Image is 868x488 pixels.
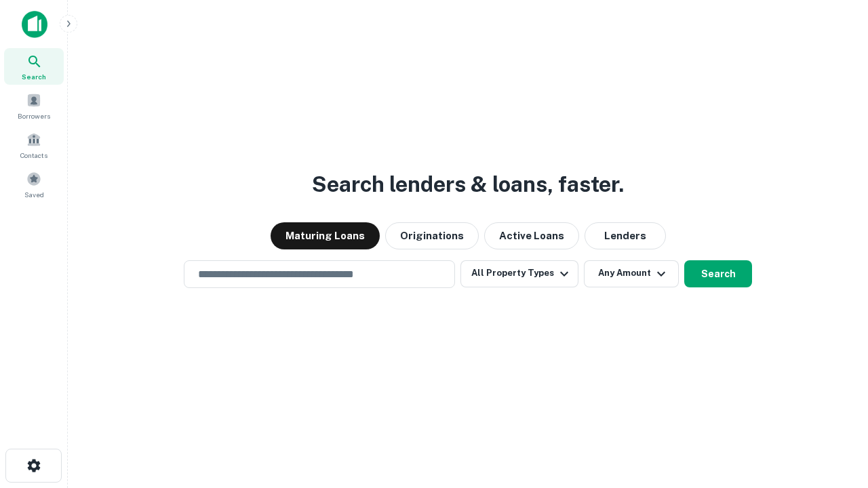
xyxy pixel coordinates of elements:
[24,189,44,200] span: Saved
[484,222,579,249] button: Active Loans
[585,222,666,249] button: Lenders
[584,260,679,287] button: Any Amount
[4,48,64,85] a: Search
[800,380,868,445] iframe: Chat Widget
[4,87,64,124] a: Borrowers
[385,222,479,249] button: Originations
[4,166,64,203] a: Saved
[460,260,578,287] button: All Property Types
[312,168,624,201] h3: Search lenders & loans, faster.
[684,260,752,287] button: Search
[22,71,46,82] span: Search
[18,110,50,121] span: Borrowers
[271,222,380,249] button: Maturing Loans
[4,127,64,163] a: Contacts
[22,11,47,38] img: capitalize-icon.png
[20,150,47,161] span: Contacts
